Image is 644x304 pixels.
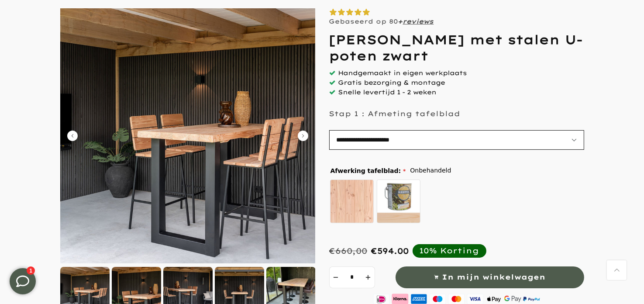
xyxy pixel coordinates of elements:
p: Gebaseerd op 80 [329,17,434,25]
span: Snelle levertijd 1 - 2 weken [338,88,437,96]
button: decrement [329,266,342,288]
p: Stap 1 : Afmeting tafelblad [329,109,461,118]
input: Quantity [342,266,362,288]
button: In mijn winkelwagen [396,266,584,288]
button: Carousel Back Arrow [67,131,78,141]
span: Onbehandeld [410,165,451,176]
button: Carousel Next Arrow [298,131,308,141]
span: In mijn winkelwagen [442,271,546,283]
h1: [PERSON_NAME] met stalen U-poten zwart [329,32,584,64]
div: 10% Korting [420,246,479,256]
div: €660,00 [329,246,368,256]
strong: + [398,17,403,25]
span: Afwerking tafelblad: [331,168,406,174]
img: Douglas bartafel met stalen U-poten zwart [60,8,315,263]
a: Terug naar boven [607,260,627,280]
iframe: toggle-frame [1,259,45,303]
a: reviews [403,17,434,25]
span: Handgemaakt in eigen werkplaats [338,69,467,77]
select: autocomplete="off" [329,130,584,150]
span: €594.00 [371,246,409,256]
span: Gratis bezorging & montage [338,79,445,86]
button: increment [362,266,375,288]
